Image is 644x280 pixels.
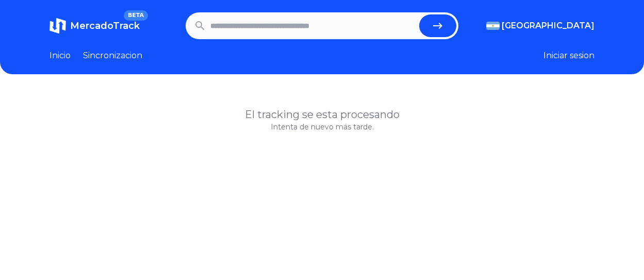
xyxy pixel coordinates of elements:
[502,20,595,32] span: [GEOGRAPHIC_DATA]
[49,107,595,122] h1: El tracking se esta procesando
[83,50,142,62] a: Sincronizacion
[124,10,148,21] span: BETA
[49,122,595,132] p: Intenta de nuevo más tarde.
[49,18,140,34] a: MercadoTrackBETA
[49,18,66,34] img: MercadoTrack
[543,50,595,62] button: Iniciar sesion
[486,22,500,30] img: Argentina
[70,20,140,31] span: MercadoTrack
[49,50,71,62] a: Inicio
[486,20,595,32] button: [GEOGRAPHIC_DATA]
